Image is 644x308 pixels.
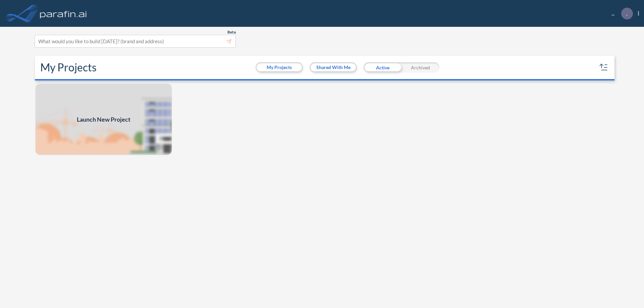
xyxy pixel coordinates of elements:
[35,83,172,156] img: add
[626,10,628,16] p: .
[601,8,639,19] div: ...
[364,62,401,72] div: Active
[401,62,439,72] div: Archived
[598,62,609,73] button: sort
[77,115,130,124] span: Launch New Project
[35,83,172,156] a: Launch New Project
[227,29,236,35] span: Beta
[311,63,356,71] button: Shared With Me
[39,7,88,20] img: logo
[257,63,302,71] button: My Projects
[40,61,97,74] h2: My Projects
